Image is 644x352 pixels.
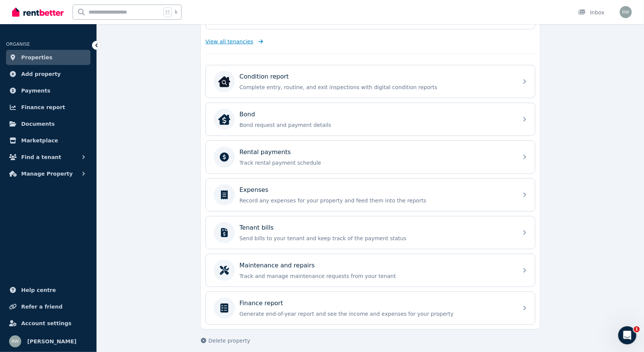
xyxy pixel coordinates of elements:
p: Record any expenses for your property and feed them into the reports [240,197,513,204]
span: Find a tenant [21,153,61,162]
span: ORGANISE [6,42,30,47]
p: Finance report [240,299,283,308]
span: k [175,9,177,15]
img: RentBetter [12,6,64,18]
span: [PERSON_NAME] [27,337,76,346]
span: Properties [21,53,53,62]
button: Find a tenant [6,150,90,165]
a: Payments [6,83,90,98]
p: Tenant bills [240,223,274,232]
p: Track rental payment schedule [240,159,513,167]
a: Finance report [6,100,90,115]
span: Payments [21,86,50,95]
a: Tenant billsSend bills to your tenant and keep track of the payment status [206,216,535,249]
span: 1 [634,326,640,332]
a: Refer a friend [6,299,90,314]
div: Inbox [578,9,605,16]
span: View all tenancies [205,38,253,45]
span: Manage Property [21,169,73,178]
a: Maintenance and repairsTrack and manage maintenance requests from your tenant [206,254,535,287]
p: Generate end-of-year report and see the income and expenses for your property [240,310,513,318]
a: BondBondBond request and payment details [206,103,535,136]
p: Rental payments [240,148,291,157]
button: Delete property [201,337,250,344]
img: Bond [218,113,230,125]
p: Track and manage maintenance requests from your tenant [240,272,513,280]
p: Complete entry, routine, and exit inspections with digital condition reports [240,83,513,91]
img: Condition report [218,76,230,88]
iframe: Intercom live chat [618,326,636,344]
p: Expenses [240,185,268,195]
p: Maintenance and repairs [240,261,315,270]
a: Marketplace [6,133,90,148]
a: Condition reportCondition reportComplete entry, routine, and exit inspections with digital condit... [206,65,535,98]
a: Help centre [6,283,90,298]
a: Rental paymentsTrack rental payment schedule [206,141,535,173]
a: Documents [6,116,90,131]
button: Manage Property [6,166,90,181]
span: Marketplace [21,136,58,145]
span: Documents [21,119,55,128]
span: Delete property [208,337,250,344]
a: ExpensesRecord any expenses for your property and feed them into the reports [206,179,535,211]
p: Send bills to your tenant and keep track of the payment status [240,235,513,242]
p: Bond [240,110,255,119]
span: Finance report [21,103,65,112]
span: Refer a friend [21,302,62,311]
span: Help centre [21,286,56,295]
a: Account settings [6,316,90,331]
span: Add property [21,69,61,79]
a: Properties [6,50,90,65]
a: View all tenancies [205,38,263,45]
p: Condition report [240,72,289,81]
img: Roman Watkins [9,335,21,347]
a: Finance reportGenerate end-of-year report and see the income and expenses for your property [206,292,535,324]
img: Roman Watkins [620,6,632,18]
p: Bond request and payment details [240,121,513,129]
span: Account settings [21,319,72,328]
a: Add property [6,66,90,82]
